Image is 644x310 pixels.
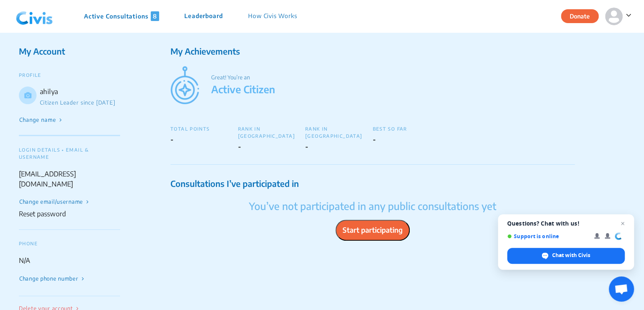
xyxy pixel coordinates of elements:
[507,248,625,264] div: Chat with Civis
[170,198,575,213] div: You’ve not participated in any public consultations yet
[305,125,372,139] div: RANK IN [GEOGRAPHIC_DATA]
[19,274,84,284] button: Change phone number
[335,220,410,241] button: Start participating
[19,255,120,265] div: N/A
[13,4,56,29] img: navlogo.png
[170,177,575,190] div: Consultations I’ve participated in
[170,66,199,104] img: citizen image
[605,8,623,25] img: person-default.svg
[372,125,440,132] div: BEST SO FAR
[170,45,575,58] div: My Achievements
[305,142,372,152] div: -
[372,134,440,144] div: -
[507,233,588,239] span: Support is online
[151,11,159,21] span: 8
[552,252,590,259] span: Chat with Civis
[248,11,297,21] p: How Civis Works
[618,218,628,229] span: Close chat
[170,134,238,144] div: -
[19,45,120,58] div: My Account
[40,99,120,107] p: Citizen Leader since [DATE]
[40,87,120,97] p: ahilya
[561,11,605,20] a: Donate
[19,72,120,78] div: PROFILE
[19,197,89,207] button: Change email/username
[184,11,223,21] p: Leaderboard
[19,209,66,219] div: Reset password
[238,125,305,139] div: RANK IN [GEOGRAPHIC_DATA]
[507,220,625,227] span: Questions? Chat with us!
[609,276,634,302] div: Open chat
[19,169,120,189] div: [EMAIL_ADDRESS][DOMAIN_NAME]
[19,116,63,125] button: Change name
[211,81,575,97] p: Active Citizen
[19,240,120,247] div: PHONE
[170,125,238,132] div: TOTAL POINTS
[19,147,120,160] div: LOGIN DETAILS • EMAIL & USERNAME
[561,9,599,23] button: Donate
[84,11,159,21] p: Active Consultations
[211,74,575,82] p: Great! You’re an
[238,142,305,152] div: -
